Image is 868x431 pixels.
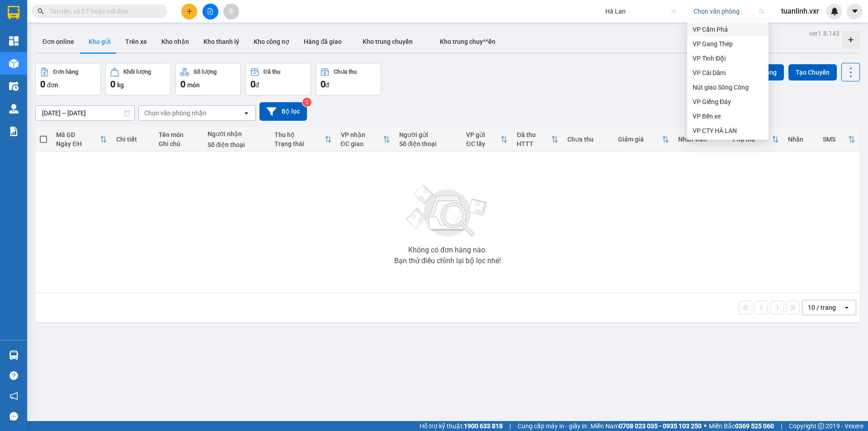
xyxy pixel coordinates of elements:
[259,102,307,121] button: Bộ lọc
[693,82,763,92] div: Nút giao Sông Công
[687,95,769,109] div: VP Giếng Đáy
[420,421,503,431] span: Hỗ trợ kỹ thuật:
[196,31,246,52] button: Kho thanh lý
[678,136,723,143] div: Nhân viên
[466,131,500,138] div: VP gửi
[208,130,266,137] div: Người nhận
[52,128,111,152] th: Toggle SortBy
[9,36,19,46] img: dashboard-icon
[302,98,311,107] sup: 2
[180,79,185,90] span: 0
[9,59,19,68] img: warehouse-icon
[316,63,381,95] button: Chưa thu0đ
[9,412,18,421] span: message
[9,371,18,380] span: question-circle
[687,80,769,95] div: Nút giao Sông Công
[818,128,860,152] th: Toggle SortBy
[809,28,840,38] div: ver 1.8.143
[394,257,501,265] div: Bạn thử điều chỉnh lại bộ lọc nhé!
[693,111,763,121] div: VP Bến xe
[363,38,413,45] span: Kho trung chuyển
[35,63,101,95] button: Đơn hàng0đơn
[159,140,198,147] div: Ghi chú
[693,68,763,78] div: VP Cái Dăm
[687,37,769,51] div: VP Gang Thép
[9,127,19,136] img: solution-icon
[693,126,763,136] div: VP CTY HÀ LAN
[144,109,207,118] div: Chọn văn phòng nhận
[47,81,58,89] span: đơn
[399,131,458,138] div: Người gửi
[9,350,19,360] img: warehouse-icon
[321,79,325,90] span: 0
[735,422,774,430] strong: 0369 525 060
[243,109,250,117] svg: open
[175,63,241,95] button: Số lượng0món
[117,81,124,89] span: kg
[402,180,493,243] img: svg+xml;base64,PHN2ZyBjbGFzcz0ibGlzdC1wbHVnX19zdmciIHhtbG5zPSJodHRwOi8vd3d3LnczLm9yZy8yMDAwL3N2Zy...
[687,51,769,66] div: VP Tỉnh Đội
[464,422,503,430] strong: 1900 633 818
[123,69,151,75] div: Khối lượng
[159,131,198,138] div: Tên món
[693,24,763,34] div: VP Cẩm Phả
[336,128,395,152] th: Toggle SortBy
[590,421,702,431] span: Miền Nam
[207,8,213,14] span: file-add
[228,8,234,14] span: aim
[9,81,19,91] img: warehouse-icon
[264,69,280,75] div: Đã thu
[181,4,197,19] button: plus
[830,7,839,15] img: icon-new-feature
[334,69,357,75] div: Chưa thu
[223,4,239,19] button: aim
[38,8,44,14] span: search
[788,136,814,143] div: Nhãn
[466,140,500,147] div: ĐC lấy
[518,421,588,431] span: Cung cấp máy in - giấy in:
[50,6,156,16] input: Tìm tên, số ĐT hoặc mã đơn
[517,131,551,138] div: Đã thu
[618,136,662,143] div: Giảm giá
[399,140,458,147] div: Số điện thoại
[208,141,266,148] div: Số điện thoại
[693,39,763,49] div: VP Gang Thép
[193,69,217,75] div: Số lượng
[842,31,860,49] div: Tạo kho hàng mới
[851,7,859,15] span: caret-down
[246,31,297,52] button: Kho công nợ
[118,31,154,52] button: Trên xe
[297,31,349,52] button: Hàng đã giao
[847,4,863,19] button: caret-down
[255,81,259,89] span: đ
[687,123,769,138] div: VP CTY HÀ LAN
[605,5,676,18] span: Hà Lan
[517,140,551,147] div: HTTT
[693,97,763,107] div: VP Giếng Đáy
[693,53,763,63] div: VP Tỉnh Đội
[154,31,196,52] button: Kho nhận
[567,136,609,143] div: Chưa thu
[512,128,563,152] th: Toggle SortBy
[9,392,18,400] span: notification
[462,128,512,152] th: Toggle SortBy
[35,31,81,52] button: Đơn online
[187,81,200,89] span: món
[613,128,674,152] th: Toggle SortBy
[619,422,702,430] strong: 0708 023 035 - 0935 103 250
[36,106,134,120] input: Select a date range.
[341,131,383,138] div: VP nhận
[56,131,99,138] div: Mã GD
[245,63,311,95] button: Đã thu0đ
[274,131,324,138] div: Thu hộ
[509,421,511,431] span: |
[781,421,782,431] span: |
[704,424,707,428] span: ⚪️
[774,5,826,17] span: tuanlinh.vxr
[250,79,255,90] span: 0
[687,22,769,37] div: VP Cẩm Phả
[823,136,848,143] div: SMS
[81,31,118,52] button: Kho gửi
[110,79,115,90] span: 0
[270,128,336,152] th: Toggle SortBy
